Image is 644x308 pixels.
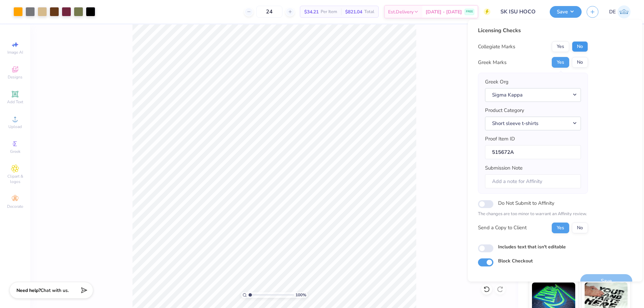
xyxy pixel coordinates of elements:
strong: Need help? [16,287,41,294]
div: Collegiate Marks [478,43,515,51]
span: Designs [8,74,22,80]
label: Product Category [485,107,524,114]
span: Upload [8,124,22,129]
span: DE [609,8,616,16]
label: Includes text that isn't editable [498,243,566,250]
span: Decorate [7,204,23,209]
span: Chat with us. [41,287,69,294]
span: Est. Delivery [388,8,414,15]
span: [DATE] - [DATE] [426,8,462,15]
input: Add a note for Affinity [485,174,581,189]
button: Save [550,6,582,18]
button: No [572,41,588,52]
label: Block Checkout [498,257,533,264]
span: Total [364,8,374,15]
p: The changes are too minor to warrant an Affinity review. [478,211,588,218]
button: No [572,57,588,68]
button: Yes [552,223,569,233]
span: FREE [466,9,473,14]
div: Greek Marks [478,59,506,66]
label: Proof Item ID [485,135,515,143]
button: Yes [552,41,569,52]
span: Add Text [7,99,23,105]
label: Submission Note [485,164,523,172]
span: Greek [10,149,20,154]
div: Send a Copy to Client [478,224,527,232]
label: Do Not Submit to Affinity [498,199,554,207]
span: Per Item [321,8,337,15]
a: DE [609,5,631,18]
button: Yes [552,57,569,68]
span: Image AI [7,50,23,55]
div: Licensing Checks [478,26,588,35]
span: 100 % [296,292,306,298]
input: Untitled Design [495,5,545,18]
button: No [572,223,588,233]
label: Greek Org [485,78,508,86]
span: $821.04 [345,8,362,15]
span: Clipart & logos [3,174,27,184]
span: $34.21 [304,8,319,15]
button: Short sleeve t-shirts [485,117,581,130]
img: Djian Evardoni [618,5,631,18]
input: – – [256,6,282,18]
button: Sigma Kappa [485,88,581,102]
